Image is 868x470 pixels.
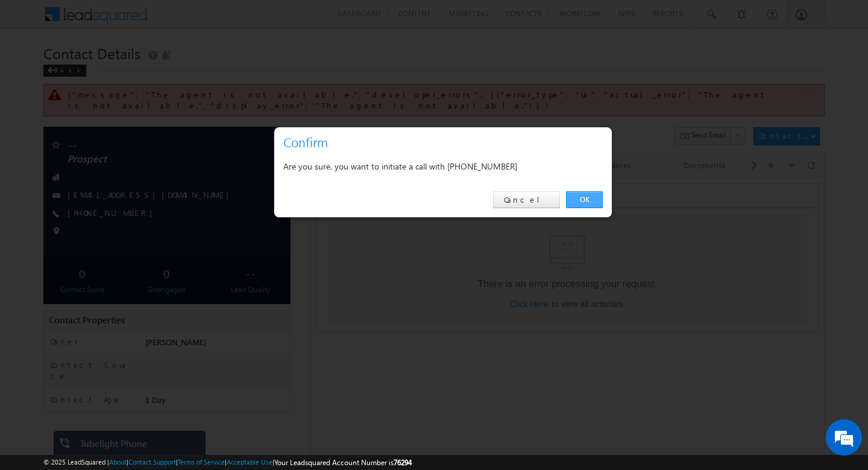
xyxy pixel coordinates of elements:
[20,63,51,79] img: d_60004797649_company_0_60004797649
[164,372,219,388] em: Start Chat
[394,458,412,467] span: 76294
[128,458,176,466] a: Contact Support
[283,159,603,174] div: Are you sure, you want to initiate a call with [PHONE_NUMBER]
[167,121,347,131] div: to view all activities.
[566,191,603,208] a: OK
[274,458,412,467] span: Your Leadsquared Account Number is
[43,457,412,468] span: © 2025 LeadSquared | | | | |
[109,458,127,466] a: About
[63,63,203,79] div: Chat with us now
[198,121,237,131] span: Click Here
[167,101,347,111] span: There is an error processing your request.
[227,458,272,466] a: Acceptable Use
[283,132,608,153] h3: Confirm
[16,112,220,361] textarea: Type your message and hit 'Enter'
[198,6,227,35] div: Minimize live chat window
[493,191,560,208] a: Cancel
[178,458,225,466] a: Terms of Service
